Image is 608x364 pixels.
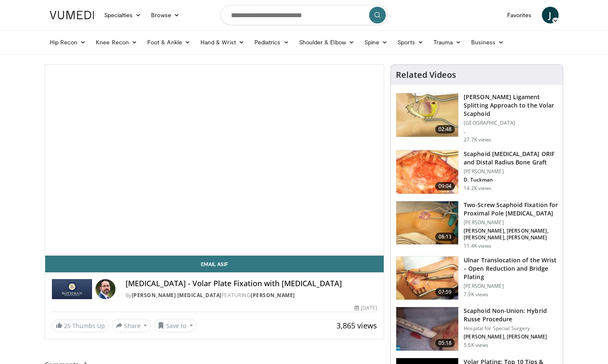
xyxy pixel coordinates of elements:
[464,342,488,349] p: 5.6K views
[464,185,491,192] p: 14.2K views
[464,168,558,175] p: [PERSON_NAME]
[45,65,384,256] video-js: Video Player
[52,319,109,332] a: 25 Thumbs Up
[126,292,377,299] div: By FEATURING
[195,34,249,51] a: Hand & Wrist
[396,150,458,194] img: c80d7d24-c060-40f3-af8e-dca67ae1a0ba.jpg.150x105_q85_crop-smart_upscale.jpg
[542,7,559,23] a: J
[221,5,388,25] input: Search topics, interventions
[354,304,377,312] div: [DATE]
[435,288,455,296] span: 07:59
[52,279,92,299] img: Rothman Hand Surgery
[45,34,91,51] a: Hip Recon
[464,93,558,118] h3: [PERSON_NAME] Ligament Splitting Approach to the Volar Scaphoid
[396,256,458,300] img: 80c898ec-831a-42b7-be05-3ed5b3dfa407.150x105_q85_crop-smart_upscale.jpg
[464,228,558,241] p: [PERSON_NAME], [PERSON_NAME], [PERSON_NAME], [PERSON_NAME]
[464,201,558,218] h3: Two-Screw Scaphoid Fixation for Proximal Pole [MEDICAL_DATA]
[154,319,197,332] button: Save to
[435,125,455,133] span: 02:48
[464,219,558,226] p: [PERSON_NAME]
[464,307,558,323] h3: Scaphoid Non-Union: Hybrid Russe Procedure
[464,256,558,281] h3: Ulnar Translocation of the Wrist – Open Reduction and Bridge Plating
[336,320,377,331] span: 3,865 views
[50,11,94,19] img: VuMedi Logo
[45,256,384,272] a: Email Asif
[142,34,195,51] a: Foot & Ankle
[428,34,467,51] a: Trauma
[396,70,456,80] h4: Related Videos
[249,34,294,51] a: Pediatrics
[91,34,142,51] a: Knee Recon
[464,243,491,249] p: 11.4K views
[396,201,558,249] a: 08:13 Two-Screw Scaphoid Fixation for Proximal Pole [MEDICAL_DATA] [PERSON_NAME] [PERSON_NAME], [...
[464,150,558,167] h3: Scaphoid [MEDICAL_DATA] ORIF and Distal Radius Bone Graft
[435,233,455,241] span: 08:13
[435,182,455,190] span: 09:04
[396,93,558,143] a: 02:48 [PERSON_NAME] Ligament Splitting Approach to the Volar Scaphoid [GEOGRAPHIC_DATA] . 27.7K v...
[359,34,393,51] a: Spine
[396,93,458,137] img: 243784_0004_1.png.150x105_q85_crop-smart_upscale.jpg
[132,292,222,299] a: [PERSON_NAME] [MEDICAL_DATA]
[146,7,185,23] a: Browse
[396,150,558,194] a: 09:04 Scaphoid [MEDICAL_DATA] ORIF and Distal Radius Bone Graft [PERSON_NAME] D. Tuckman 14.2K views
[251,292,295,299] a: [PERSON_NAME]
[95,279,115,299] img: Avatar
[294,34,359,51] a: Shoulder & Elbow
[464,283,558,290] p: [PERSON_NAME]
[502,7,537,23] a: Favorites
[396,307,558,351] a: 05:18 Scaphoid Non-Union: Hybrid Russe Procedure Hospital for Special Surgery [PERSON_NAME], [PER...
[112,319,151,332] button: Share
[464,333,558,340] p: [PERSON_NAME], [PERSON_NAME]
[464,120,558,126] p: [GEOGRAPHIC_DATA]
[464,136,491,143] p: 27.7K views
[466,34,509,51] a: Business
[396,307,458,351] img: d5194b56-fa66-4dfb-8b11-cdf21c97cb59.150x105_q85_crop-smart_upscale.jpg
[464,325,558,332] p: Hospital for Special Surgery
[64,322,71,330] span: 25
[396,201,458,245] img: eb29c33d-bf21-42d0-9ba2-6d928d73dfbd.150x105_q85_crop-smart_upscale.jpg
[99,7,146,23] a: Specialties
[396,256,558,300] a: 07:59 Ulnar Translocation of the Wrist – Open Reduction and Bridge Plating [PERSON_NAME] 7.9K views
[126,279,377,288] h4: [MEDICAL_DATA] - Volar Plate Fixation with [MEDICAL_DATA]
[435,339,455,347] span: 05:18
[464,177,558,183] p: D. Tuckman
[393,34,428,51] a: Sports
[464,291,488,298] p: 7.9K views
[464,128,558,135] p: .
